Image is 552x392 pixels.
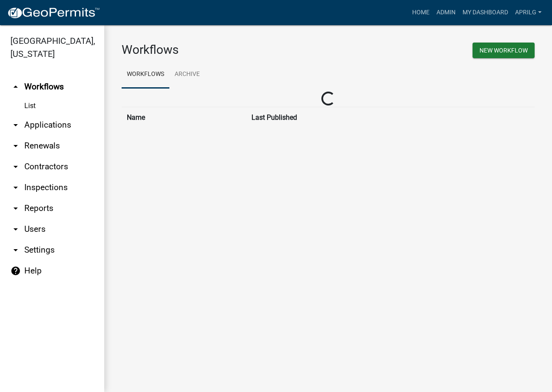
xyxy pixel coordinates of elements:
[473,43,535,58] button: New Workflow
[459,4,512,21] a: My Dashboard
[122,43,322,57] h3: Workflows
[10,182,21,193] i: arrow_drop_down
[10,120,21,130] i: arrow_drop_down
[10,203,21,214] i: arrow_drop_down
[433,4,459,21] a: Admin
[10,161,21,172] i: arrow_drop_down
[122,61,169,89] a: Workflows
[10,245,21,255] i: arrow_drop_down
[512,4,545,21] a: aprilg
[169,61,205,89] a: Archive
[10,266,21,276] i: help
[10,82,21,92] i: arrow_drop_up
[10,224,21,234] i: arrow_drop_down
[246,107,489,128] th: Last Published
[122,107,246,128] th: Name
[10,141,21,151] i: arrow_drop_down
[409,4,433,21] a: Home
